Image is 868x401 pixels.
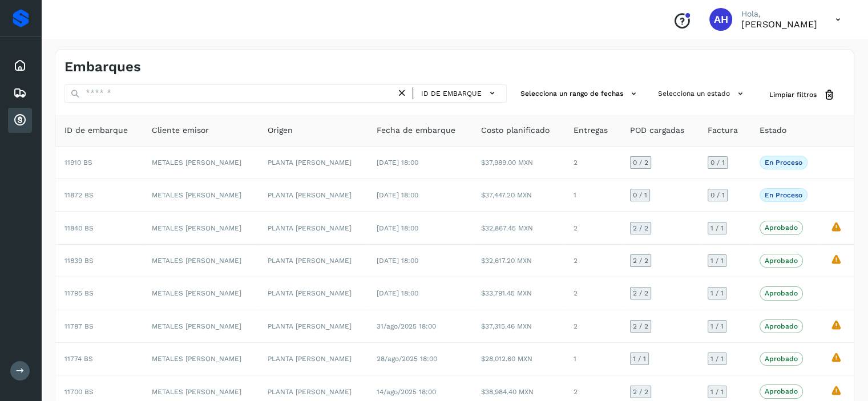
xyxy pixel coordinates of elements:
td: 2 [564,147,621,179]
span: 1 / 1 [710,290,724,297]
div: Inicio [8,53,32,78]
td: $28,012.60 MXN [471,343,564,375]
td: METALES [PERSON_NAME] [143,179,258,212]
span: 11795 BS [64,289,94,297]
td: $32,867.45 MXN [471,212,564,244]
p: Aprobado [765,355,798,363]
button: Selecciona un estado [653,84,751,103]
span: Estado [760,124,786,136]
span: 1 / 1 [710,388,724,395]
span: POD cargadas [630,124,684,136]
span: Costo planificado [481,124,549,136]
button: Selecciona un rango de fechas [516,84,644,103]
span: [DATE] 18:00 [377,257,418,265]
td: METALES [PERSON_NAME] [143,147,258,179]
td: PLANTA [PERSON_NAME] [259,245,368,277]
h4: Embarques [64,59,141,75]
span: 2 / 2 [633,388,648,395]
td: METALES [PERSON_NAME] [143,277,258,310]
span: Origen [268,124,293,136]
td: METALES [PERSON_NAME] [143,343,258,375]
span: 0 / 1 [710,192,725,199]
span: 2 / 2 [633,323,648,330]
td: 2 [564,245,621,277]
span: 11787 BS [64,322,94,330]
span: ID de embarque [64,124,128,136]
p: AZUCENA HERNANDEZ LOPEZ [741,19,817,30]
button: Limpiar filtros [760,84,845,106]
span: 11910 BS [64,159,92,167]
span: 0 / 1 [710,159,725,166]
span: 11839 BS [64,257,94,265]
td: $37,315.46 MXN [471,310,564,343]
span: Limpiar filtros [769,90,817,100]
span: 31/ago/2025 18:00 [377,322,436,330]
span: 11872 BS [64,191,94,199]
td: $37,447.20 MXN [471,179,564,212]
td: 1 [564,343,621,375]
span: 2 / 2 [633,257,648,264]
span: 28/ago/2025 18:00 [377,355,437,363]
td: 2 [564,310,621,343]
p: Aprobado [765,224,798,232]
td: PLANTA [PERSON_NAME] [259,212,368,244]
span: 0 / 2 [633,159,648,166]
td: $33,791.45 MXN [471,277,564,310]
span: 0 / 1 [633,192,647,199]
p: En proceso [765,159,802,167]
span: Factura [708,124,738,136]
span: ID de embarque [421,88,482,99]
td: PLANTA [PERSON_NAME] [259,179,368,212]
button: ID de embarque [418,85,502,102]
td: METALES [PERSON_NAME] [143,245,258,277]
span: 2 / 2 [633,290,648,297]
span: 1 / 1 [710,355,724,362]
span: Cliente emisor [152,124,209,136]
span: [DATE] 18:00 [377,224,418,232]
span: 1 / 1 [710,257,724,264]
td: $37,989.00 MXN [471,147,564,179]
td: 2 [564,277,621,310]
td: PLANTA [PERSON_NAME] [259,277,368,310]
td: METALES [PERSON_NAME] [143,212,258,244]
span: 1 / 1 [633,355,646,362]
td: PLANTA [PERSON_NAME] [259,147,368,179]
span: 1 / 1 [710,323,724,330]
p: Aprobado [765,387,798,395]
span: 11840 BS [64,224,94,232]
td: PLANTA [PERSON_NAME] [259,310,368,343]
div: Cuentas por cobrar [8,108,32,133]
td: 2 [564,212,621,244]
span: [DATE] 18:00 [377,289,418,297]
td: $32,617.20 MXN [471,245,564,277]
span: 2 / 2 [633,225,648,232]
span: Entregas [574,124,608,136]
span: [DATE] 18:00 [377,191,418,199]
td: METALES [PERSON_NAME] [143,310,258,343]
span: 11700 BS [64,388,94,396]
span: 14/ago/2025 18:00 [377,388,436,396]
td: PLANTA [PERSON_NAME] [259,343,368,375]
p: Aprobado [765,257,798,265]
span: 11774 BS [64,355,93,363]
p: Aprobado [765,322,798,330]
span: Fecha de embarque [377,124,455,136]
span: 1 / 1 [710,225,724,232]
span: [DATE] 18:00 [377,159,418,167]
p: Aprobado [765,289,798,297]
p: En proceso [765,191,802,199]
div: Embarques [8,80,32,106]
td: 1 [564,179,621,212]
p: Hola, [741,9,817,19]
